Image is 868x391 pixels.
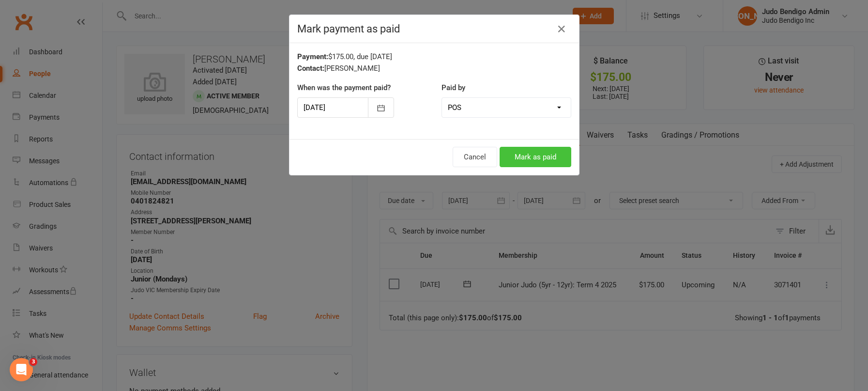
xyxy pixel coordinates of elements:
[30,358,37,366] span: 3
[10,358,33,381] iframe: Intercom live chat
[297,64,324,73] strong: Contact:
[297,23,571,35] h4: Mark payment as paid
[297,51,571,63] div: $175.00, due [DATE]
[297,52,328,61] strong: Payment:
[297,63,571,74] div: [PERSON_NAME]
[453,147,497,167] button: Cancel
[554,21,569,37] button: Close
[442,82,465,94] label: Paid by
[297,82,391,94] label: When was the payment paid?
[500,147,571,167] button: Mark as paid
